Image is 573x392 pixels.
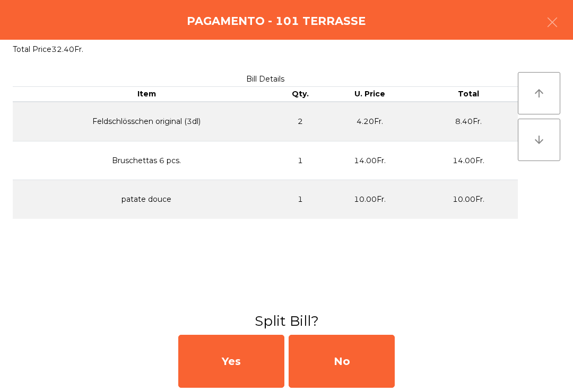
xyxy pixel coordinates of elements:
[13,102,281,141] td: Feldschlösschen original (3dl)
[533,133,545,146] i: arrow_downward
[419,141,518,180] td: 14.00Fr.
[187,13,366,29] h4: Pagamento - 101 TERRASSE
[518,72,560,114] button: arrow_upward
[178,335,284,388] div: Yes
[51,44,83,54] span: 32.40Fr.
[320,180,419,219] td: 10.00Fr.
[289,335,395,388] div: No
[419,180,518,219] td: 10.00Fr.
[518,119,560,161] button: arrow_downward
[320,87,419,102] th: U. Price
[8,311,565,331] h3: Split Bill?
[320,141,419,180] td: 14.00Fr.
[320,102,419,141] td: 4.20Fr.
[281,180,320,219] td: 1
[419,102,518,141] td: 8.40Fr.
[13,44,51,54] span: Total Price
[419,87,518,102] th: Total
[13,180,281,219] td: patate douce
[533,87,545,100] i: arrow_upward
[13,141,281,180] td: Bruschettas 6 pcs.
[13,87,281,102] th: Item
[281,141,320,180] td: 1
[281,102,320,141] td: 2
[246,74,284,84] span: Bill Details
[281,87,320,102] th: Qty.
